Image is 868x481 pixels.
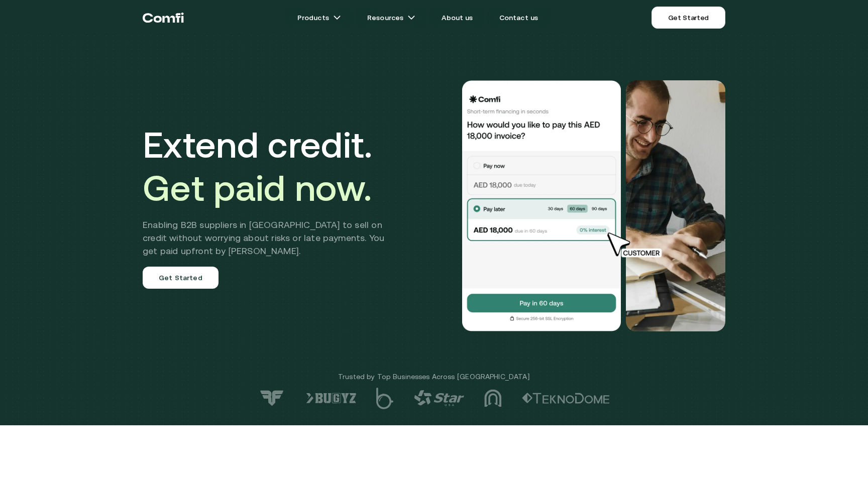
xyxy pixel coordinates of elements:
img: Would you like to pay this AED 18,000.00 invoice? [461,80,622,331]
a: Get Started [652,7,725,29]
img: logo-7 [258,390,286,407]
a: Contact us [487,8,551,28]
h2: Enabling B2B suppliers in [GEOGRAPHIC_DATA] to sell on credit without worrying about risks or lat... [143,218,399,258]
a: About us [429,8,485,28]
img: logo-4 [414,390,464,406]
img: logo-3 [484,389,502,407]
img: cursor [600,231,673,259]
h1: Extend credit. [143,123,399,209]
img: logo-5 [376,388,394,409]
a: Return to the top of the Comfi home page [143,3,184,33]
img: arrow icons [407,14,415,22]
span: Get paid now. [143,167,372,208]
img: logo-6 [306,393,356,404]
a: Get Started [143,267,219,289]
img: logo-2 [522,393,610,404]
img: arrow icons [333,14,341,22]
a: Productsarrow icons [285,8,353,28]
a: Resourcesarrow icons [355,8,427,28]
img: Would you like to pay this AED 18,000.00 invoice? [626,80,725,331]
